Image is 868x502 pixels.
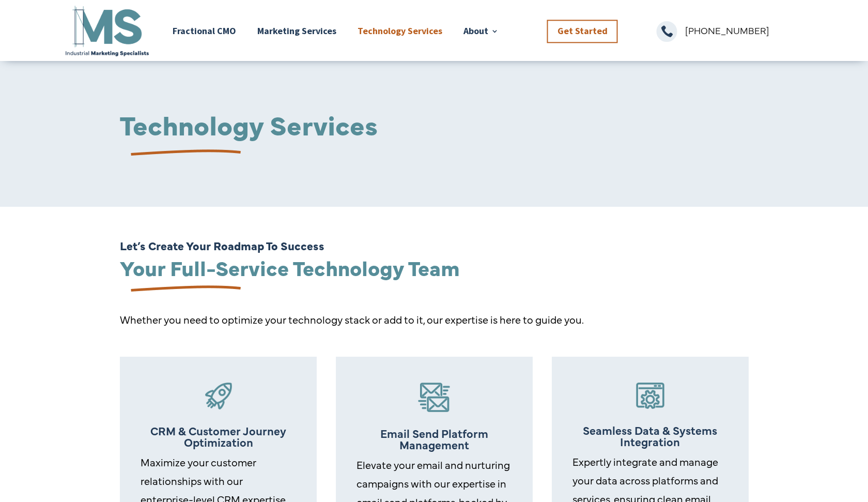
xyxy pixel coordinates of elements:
[380,425,488,452] span: Email Send Platform Management
[463,4,499,58] a: About
[120,140,245,166] img: underline
[657,21,677,42] span: 
[547,20,618,43] a: Get Started
[257,4,336,58] a: Marketing Services
[120,276,245,302] img: underline
[120,310,749,329] p: Whether you need to optimize your technology stack or add to it, our expertise is here to guide you.
[583,422,717,449] span: Seamless Data & Systems Integration
[120,240,749,256] h6: Let’s Create Your Roadmap To Success
[358,4,442,58] a: Technology Services
[150,422,286,450] span: CRM & Customer Journey Optimization
[120,256,749,283] h2: Your Full-Service Technology Team
[685,21,805,40] p: [PHONE_NUMBER]
[120,110,749,143] h1: Technology Services
[173,4,236,58] a: Fractional CMO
